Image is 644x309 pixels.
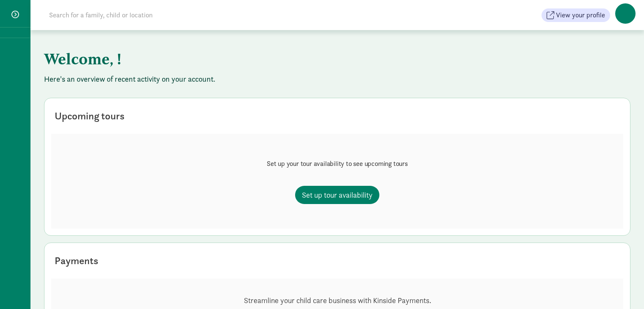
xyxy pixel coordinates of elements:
p: Here's an overview of recent activity on your account. [44,74,630,84]
div: Upcoming tours [55,108,124,124]
a: Set up tour availability [295,186,379,204]
input: Search for a family, child or location [44,7,282,24]
div: Payments [55,253,98,268]
span: View your profile [556,10,605,20]
p: Streamline your child care business with Kinside Payments. [152,295,522,306]
h1: Welcome, ! [44,44,463,74]
p: Set up your tour availability to see upcoming tours [267,159,408,169]
button: View your profile [542,8,610,22]
span: Set up tour availability [302,189,373,201]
